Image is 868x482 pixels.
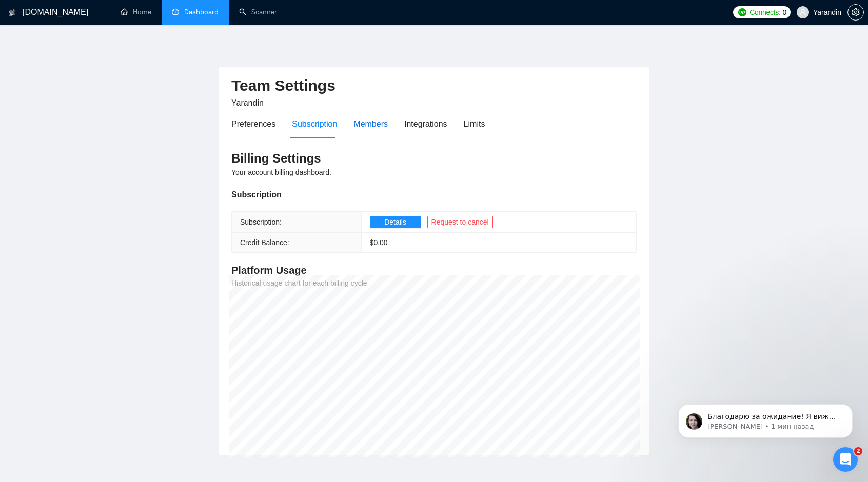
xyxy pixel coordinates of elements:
span: Благодарю за ожидание! Я вижу, что приглашение для Business Manager было принято. Обычно требуетс... [45,30,176,130]
iframe: Intercom live chat [833,447,858,472]
span: 0 [782,7,786,18]
a: searchScanner [239,8,277,16]
img: logo [9,5,16,21]
h3: Billing Settings [231,150,637,167]
span: Details [384,216,406,228]
div: Members [353,117,388,130]
span: Yarandin [231,98,264,107]
a: setting [847,8,864,16]
button: Details [370,216,421,228]
span: Connects: [749,7,780,18]
span: Your account billing dashboard. [231,168,331,176]
span: Credit Balance: [240,238,289,247]
button: Request to cancel [427,216,493,228]
div: Integrations [404,117,447,130]
span: $ 0.00 [370,238,388,247]
div: Subscription [231,188,637,201]
a: dashboardDashboard [172,8,219,16]
span: 2 [854,447,862,455]
iframe: Intercom notifications сообщение [663,383,868,454]
a: homeHome [121,8,151,16]
span: user [799,9,806,16]
span: Request to cancel [431,216,489,228]
h4: Platform Usage [231,263,637,277]
span: setting [848,8,863,16]
div: Subscription [292,117,337,130]
button: setting [847,4,864,21]
div: Preferences [231,117,275,130]
div: Limits [464,117,485,130]
h2: Team Settings [231,75,637,96]
p: Message from Iryna, sent 1 мин назад [45,39,177,49]
span: Subscription: [240,218,282,226]
img: upwork-logo.png [738,8,746,16]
